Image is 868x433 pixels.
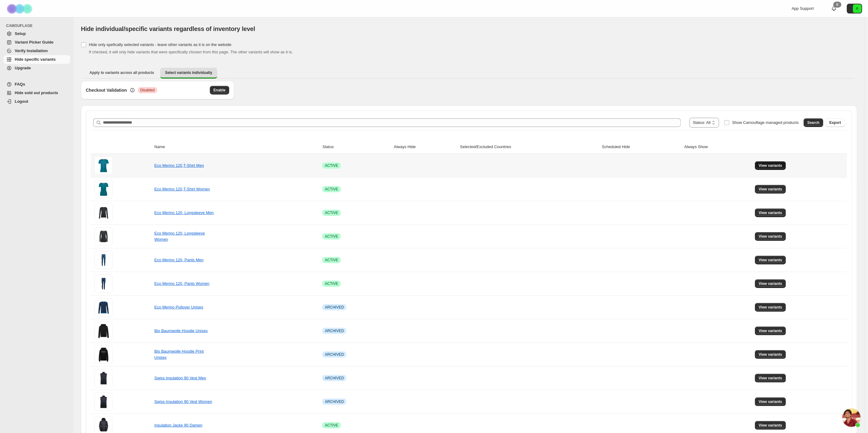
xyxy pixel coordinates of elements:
[826,118,845,127] button: Export
[325,305,344,310] span: ARCHIVED
[154,163,204,168] a: Eco Merino 120,T-Shirt Men
[6,23,70,28] span: CAMOUFLAGE
[759,163,782,168] span: View variants
[682,140,753,154] th: Always Show
[89,50,293,54] span: If checked, it will only hide variants that were specifically chosen from this page. The other va...
[325,187,338,192] span: ACTIVE
[154,187,210,191] a: Eco Merino 120,T-Shirt Women
[856,7,859,10] text: R
[755,232,786,241] button: View variants
[15,48,48,53] span: Verify Installation
[320,140,392,154] th: Status
[15,90,58,95] span: Hide sold out products
[325,281,338,286] span: ACTIVE
[94,204,113,222] img: Eco Merino 120, Longsleeve Men
[759,399,782,404] span: View variants
[15,40,53,44] span: Variant Picker Guide
[325,258,338,262] span: ACTIVE
[807,120,820,125] span: Search
[325,210,338,215] span: ACTIVE
[829,120,841,125] span: Export
[755,421,786,430] button: View variants
[325,352,344,357] span: ARCHIVED
[94,298,113,316] img: Eco Merino Pullover Unisex
[94,251,113,269] img: Eco Merino 120, Pants Men
[759,352,782,357] span: View variants
[154,258,203,262] a: Eco Merino 120, Pants Men
[325,328,344,333] span: ARCHIVED
[15,99,28,104] span: Logout
[792,6,814,11] span: App Support
[325,423,338,428] span: ACTIVE
[5,0,36,17] img: Camouflage
[755,256,786,264] button: View variants
[154,399,212,404] a: Swiss Insulation 90 Vest Women
[759,376,782,381] span: View variants
[86,87,127,93] h3: Checkout Validation
[759,423,782,428] span: View variants
[140,88,155,93] span: Disabled
[154,281,210,286] a: Eco Merino 120, Pants Women
[325,376,344,381] span: ARCHIVED
[4,80,70,89] a: FAQs
[833,2,841,8] div: 0
[15,57,56,62] span: Hide specific variants
[210,86,229,94] button: Enable
[154,210,214,215] a: Eco Merino 120, Longsleeve Men
[4,38,70,47] a: Variant Picker Guide
[154,349,204,360] a: Bio Baumwolle Hoodie Print Unisex
[153,140,321,154] th: Name
[154,231,205,242] a: Eco Merino 120, Longsleeve Women
[759,328,782,333] span: View variants
[755,161,786,170] button: View variants
[755,374,786,382] button: View variants
[94,322,113,340] img: Bio Baumwolle Hoodie Unisex
[81,25,255,32] span: Hide individual/specific variants regardless of inventory level
[4,47,70,55] a: Verify Installation
[4,97,70,106] a: Logout
[759,187,782,192] span: View variants
[85,68,159,78] button: Apply to variants across all products
[154,305,203,309] a: Eco Merino Pullover Unisex
[160,68,217,79] button: Select variants individually
[94,393,113,411] img: Swiss Insulation 90 Vest Women
[842,408,861,427] div: Chat öffnen
[831,6,837,12] a: 0
[759,305,782,310] span: View variants
[94,227,113,246] img: Eco Merino 120, Longsleeve Women
[759,210,782,215] span: View variants
[94,345,113,364] img: Bio Baumwolle Hoodie Print Unisex
[4,55,70,64] a: Hide specific variants
[15,31,26,36] span: Setup
[755,397,786,406] button: View variants
[755,279,786,288] button: View variants
[759,281,782,286] span: View variants
[154,376,206,380] a: Swiss Insulation 90 Vest Men
[214,88,226,93] span: Enable
[755,303,786,312] button: View variants
[732,120,799,125] span: Show Camouflage managed products
[325,234,338,239] span: ACTIVE
[325,163,338,168] span: ACTIVE
[853,4,862,13] span: Avatar with initials R
[15,66,31,70] span: Upgrade
[755,209,786,217] button: View variants
[755,327,786,335] button: View variants
[94,180,113,198] img: Eco Merino 120,T-Shirt Women
[804,118,823,127] button: Search
[15,82,25,86] span: FAQs
[759,234,782,239] span: View variants
[94,156,113,175] img: Eco Merino 120,T-Shirt Men
[89,70,154,75] span: Apply to variants across all products
[165,70,212,75] span: Select variants individually
[325,399,344,404] span: ARCHIVED
[4,64,70,72] a: Upgrade
[755,350,786,359] button: View variants
[4,29,70,38] a: Setup
[154,328,208,333] a: Bio Baumwolle Hoodie Unisex
[154,423,203,427] a: Insulation Jacke 90 Damen
[4,89,70,97] a: Hide sold out products
[458,140,600,154] th: Selected/Excluded Countries
[847,4,862,13] button: Avatar with initials R
[759,258,782,262] span: View variants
